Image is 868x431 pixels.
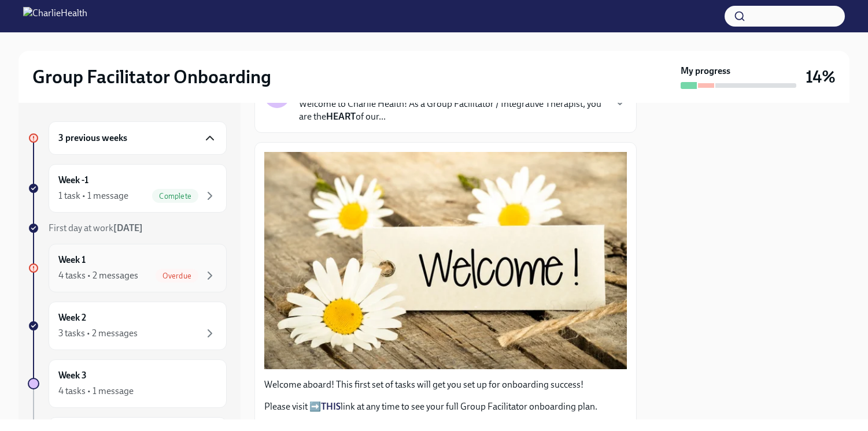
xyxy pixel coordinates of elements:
[264,400,627,413] p: Please visit ➡️ link at any time to see your full Group Facilitator onboarding plan.
[58,254,86,266] h6: Week 1
[264,152,627,369] button: Zoom image
[299,98,604,123] p: Welcome to Charlie Health! As a Group Facilitator / Integrative Therapist, you are the of our...
[326,111,356,122] strong: HEART
[113,222,143,233] strong: [DATE]
[28,164,227,213] a: Week -11 task • 1 messageComplete
[58,269,138,282] div: 4 tasks • 2 messages
[58,369,87,382] h6: Week 3
[58,174,88,187] h6: Week -1
[58,327,138,340] div: 3 tasks • 2 messages
[58,132,127,144] h6: 3 previous weeks
[681,65,730,77] strong: My progress
[28,359,227,408] a: Week 34 tasks • 1 message
[58,190,128,202] div: 1 task • 1 message
[156,272,198,280] span: Overdue
[28,302,227,350] a: Week 23 tasks • 2 messages
[58,311,86,324] h6: Week 2
[23,7,87,25] img: CharlieHealth
[32,65,271,88] h2: Group Facilitator Onboarding
[806,66,836,87] h3: 14%
[321,401,341,412] a: THIS
[264,378,627,391] p: Welcome aboard! This first set of tasks will get you set up for onboarding success!
[152,192,198,200] span: Complete
[28,244,227,292] a: Week 14 tasks • 2 messagesOverdue
[58,385,134,397] div: 4 tasks • 1 message
[28,222,227,235] a: First day at work[DATE]
[49,121,227,155] div: 3 previous weeks
[49,222,143,233] span: First day at work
